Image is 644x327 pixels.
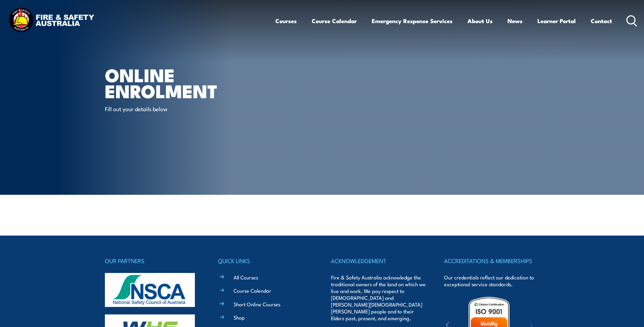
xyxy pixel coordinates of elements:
[331,256,426,265] h4: ACKNOWLEDGEMENT
[372,12,453,30] a: Emergency Response Services
[508,12,522,30] a: News
[312,12,357,30] a: Course Calendar
[591,12,612,30] a: Contact
[105,105,229,113] p: Fill out your details below
[234,287,271,294] a: Course Calendar
[218,256,313,265] h4: QUICK LINKS
[234,274,258,281] a: All Courses
[444,256,539,265] h4: ACCREDITATIONS & MEMBERSHIPS
[275,12,297,30] a: Courses
[105,256,200,265] h4: OUR PARTNERS
[234,300,280,308] a: Short Online Courses
[105,273,195,307] img: nsca-logo-footer
[537,12,576,30] a: Learner Portal
[331,274,426,322] p: Fire & Safety Australia acknowledge the traditional owners of the land on which we live and work....
[105,67,273,98] h1: Online Enrolment
[467,12,493,30] a: About Us
[444,274,539,288] p: Our credentials reflect our dedication to exceptional service standards.
[234,314,245,321] a: Shop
